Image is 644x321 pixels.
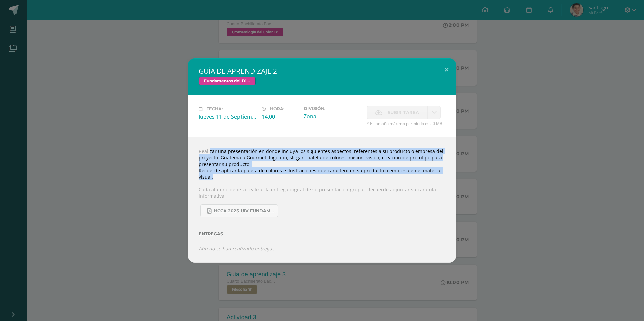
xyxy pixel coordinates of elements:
[214,208,274,214] span: HCCA 2025 UIV FUNDAMENTOS DEL DISEÑO.docx (3).pdf
[367,106,428,119] label: La fecha de entrega ha expirado
[367,121,445,126] span: * El tamaño máximo permitido es 50 MB
[199,245,274,252] i: Aún no se han realizado entregas
[200,204,278,217] a: HCCA 2025 UIV FUNDAMENTOS DEL DISEÑO.docx (3).pdf
[199,66,445,76] h2: GUÍA DE APRENDIZAJE 2
[304,106,361,111] label: División:
[199,77,256,85] span: Fundamentos del Diseño
[199,113,256,120] div: Jueves 11 de Septiembre
[206,106,223,111] span: Fecha:
[270,106,284,111] span: Hora:
[188,137,456,262] div: Realizar una presentación en donde incluya los siguientes aspectos, referentes a su producto o em...
[428,106,441,119] a: La fecha de entrega ha expirado
[437,58,456,81] button: Close (Esc)
[304,113,361,120] div: Zona
[388,106,419,119] span: Subir tarea
[262,113,298,120] div: 14:00
[199,231,445,236] label: Entregas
